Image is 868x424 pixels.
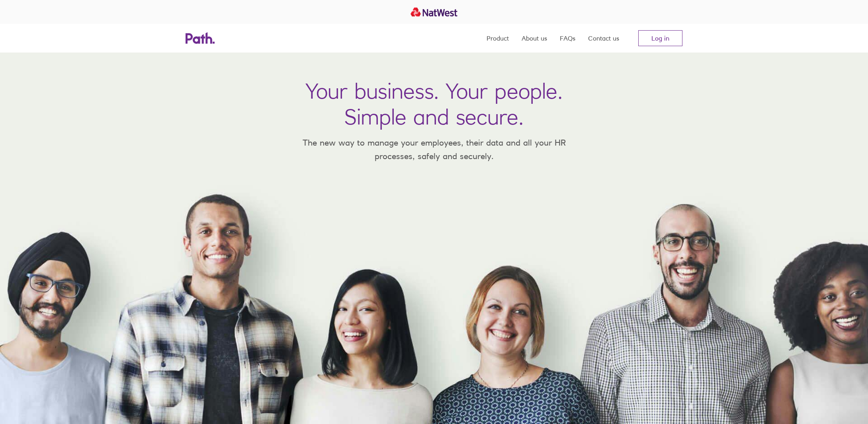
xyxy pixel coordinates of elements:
h1: Your business. Your people. Simple and secure. [305,78,563,130]
a: Log in [638,30,682,46]
a: Product [487,24,509,53]
a: FAQs [560,24,575,53]
a: Contact us [588,24,619,53]
a: About us [522,24,547,53]
p: The new way to manage your employees, their data and all your HR processes, safely and securely. [291,136,577,163]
